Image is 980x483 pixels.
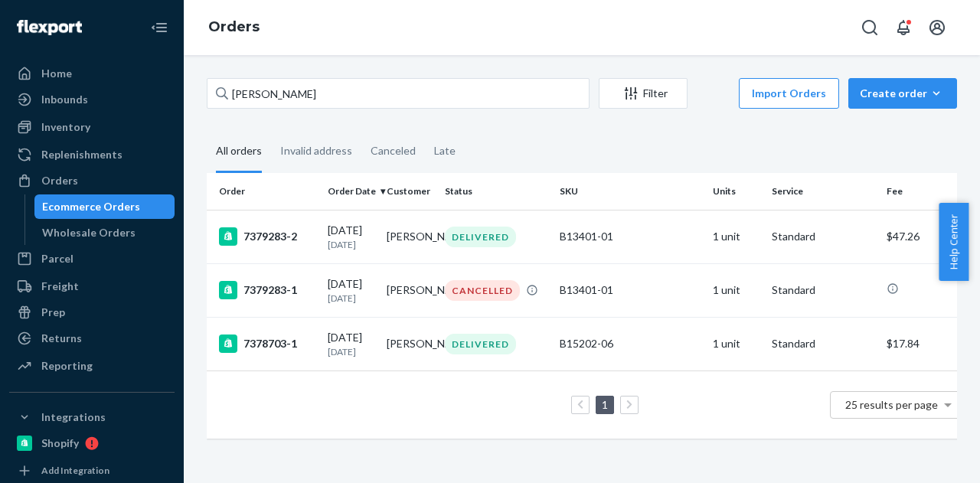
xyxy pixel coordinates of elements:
div: Reporting [41,358,93,374]
div: B13401-01 [560,282,701,298]
button: Integrations [9,405,175,429]
div: Create order [860,86,946,101]
div: All orders [216,131,262,173]
button: Open notifications [888,12,919,43]
th: Order Date [322,173,381,210]
td: 1 unit [707,210,766,263]
div: [DATE] [328,330,374,358]
p: Standard [772,282,874,298]
div: Inventory [41,119,90,135]
div: 7378703-1 [219,335,315,353]
td: [PERSON_NAME] [381,210,439,263]
p: [DATE] [328,238,374,251]
a: Inventory [9,115,175,139]
div: Freight [41,279,79,294]
a: Ecommerce Orders [34,194,175,219]
div: Replenishments [41,147,122,162]
div: Shopify [41,436,79,451]
th: Service [766,173,880,210]
p: Standard [772,229,874,244]
div: Canceled [371,131,416,171]
div: DELIVERED [445,227,516,247]
td: [PERSON_NAME] [381,263,439,317]
input: Search orders [207,78,590,109]
p: Standard [772,336,874,351]
a: Wholesale Orders [34,220,175,245]
a: Page 1 is your current page [599,398,611,411]
div: Wholesale Orders [42,225,136,240]
th: Order [207,173,322,210]
th: Status [439,173,554,210]
span: 25 results per page [845,398,938,411]
div: 7379283-2 [219,227,315,246]
td: $17.84 [880,317,972,370]
div: Add Integration [41,464,109,477]
img: Flexport logo [17,20,82,35]
button: Open Search Box [854,12,885,43]
a: Home [9,61,175,86]
div: DELIVERED [445,334,516,354]
div: Invalid address [280,131,352,171]
div: [DATE] [328,223,374,251]
p: [DATE] [328,292,374,305]
div: Ecommerce Orders [42,199,140,214]
ol: breadcrumbs [196,5,272,50]
div: Late [434,131,456,171]
button: Help Center [939,203,969,281]
button: Import Orders [739,78,839,109]
button: Filter [599,78,688,109]
div: Filter [599,86,687,101]
th: SKU [554,173,707,210]
div: Home [41,66,72,81]
button: Close Navigation [144,12,175,43]
a: Shopify [9,431,175,455]
td: 1 unit [707,317,766,370]
div: Integrations [41,410,106,425]
td: [PERSON_NAME] [381,317,439,370]
a: Parcel [9,246,175,271]
a: Prep [9,300,175,325]
div: B13401-01 [560,229,701,244]
p: [DATE] [328,345,374,358]
div: Inbounds [41,92,88,107]
div: B15202-06 [560,336,701,351]
div: CANCELLED [445,280,520,301]
button: Open account menu [922,12,952,43]
div: Orders [41,173,78,188]
td: 1 unit [707,263,766,317]
a: Returns [9,326,175,351]
a: Replenishments [9,142,175,167]
td: $47.26 [880,210,972,263]
a: Reporting [9,354,175,378]
div: Customer [387,184,433,197]
button: Create order [848,78,957,109]
div: Parcel [41,251,73,266]
div: Returns [41,331,82,346]
a: Inbounds [9,87,175,112]
th: Units [707,173,766,210]
a: Freight [9,274,175,299]
th: Fee [880,173,972,210]
div: [DATE] [328,276,374,305]
div: Prep [41,305,65,320]
a: Orders [208,18,260,35]
a: Orders [9,168,175,193]
a: Add Integration [9,462,175,480]
div: 7379283-1 [219,281,315,299]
